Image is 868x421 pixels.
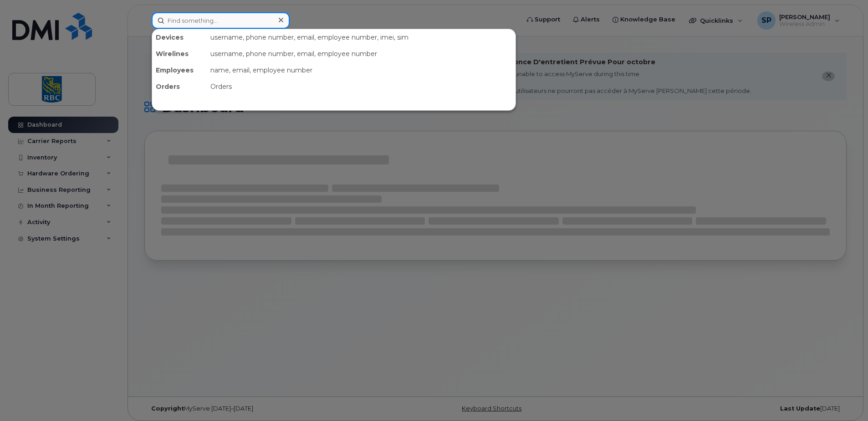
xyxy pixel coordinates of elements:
[207,29,516,46] div: username, phone number, email, employee number, imei, sim
[152,62,207,78] div: Employees
[207,62,516,78] div: name, email, employee number
[152,46,207,62] div: Wirelines
[152,78,207,95] div: Orders
[207,78,516,95] div: Orders
[207,46,516,62] div: username, phone number, email, employee number
[152,29,207,46] div: Devices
